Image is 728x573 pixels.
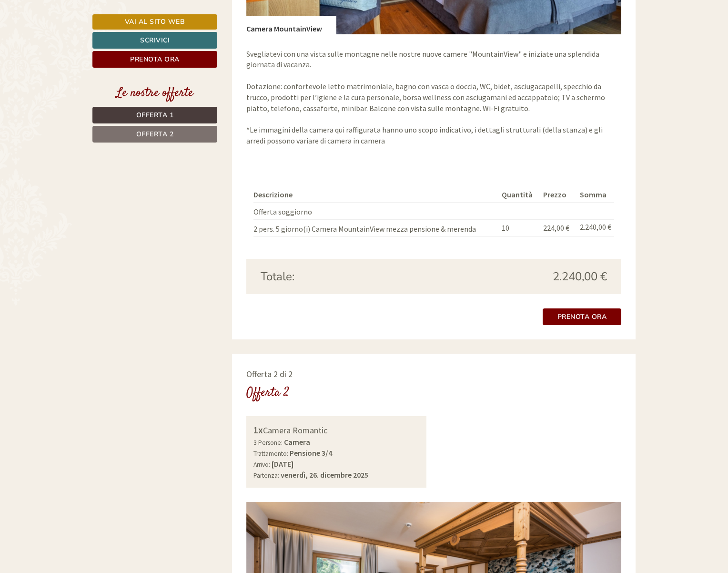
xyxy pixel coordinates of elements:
[272,459,293,469] b: [DATE]
[235,46,361,53] small: 16:57
[253,450,288,458] small: Trattamento:
[539,187,576,202] th: Prezzo
[246,368,293,379] span: Offerta 2 di 2
[543,223,569,233] span: 224,00 €
[253,219,498,236] td: 2 pers. 5 giorno(i) Camera MountainView mezza pensione & merenda
[92,51,217,68] a: Prenota ora
[246,16,336,34] div: Camera MountainView
[498,219,540,236] td: 10
[281,470,368,480] b: venerdì, 26. dicembre 2025
[553,268,607,285] span: 2.240,00 €
[253,424,263,436] b: 1x
[290,448,332,458] b: Pensione 3/4
[171,7,205,23] div: [DATE]
[284,437,310,447] b: Camera
[253,187,498,202] th: Descrizione
[92,32,217,49] a: Scrivici
[136,111,174,120] span: Offerta 1
[235,28,361,35] div: Lei
[92,14,217,30] a: Vai al sito web
[253,268,434,285] div: Totale:
[327,251,376,268] button: Invia
[136,130,174,139] span: Offerta 2
[246,49,622,147] p: Svegliatevi con una vista sulle montagne nelle nostre nuove camere "MountainView" e iniziate una ...
[246,384,289,402] div: Offerta 2
[576,187,614,202] th: Somma
[543,308,622,325] a: Prenota ora
[498,187,540,202] th: Quantità
[253,423,420,437] div: Camera Romantic
[253,203,498,220] td: Offerta soggiorno
[576,219,614,236] td: 2.240,00 €
[253,460,270,469] small: Arrivo:
[231,26,368,55] div: Buon giorno, come possiamo aiutarla?
[253,439,283,447] small: 3 Persone:
[92,84,217,102] div: Le nostre offerte
[253,471,279,480] small: Partenza:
